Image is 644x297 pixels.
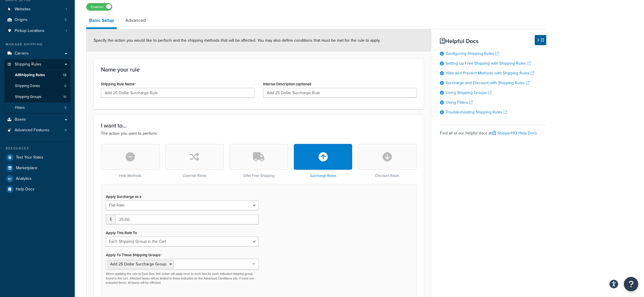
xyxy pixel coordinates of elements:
button: Hide Help Docs [535,35,546,45]
li: Shipping Zones [4,81,70,91]
span: Advanced Features [15,128,49,133]
span: Origins [15,18,28,22]
label: Shipping Rule Name [101,82,136,86]
li: Advanced Features [4,125,70,136]
a: Advanced [122,14,149,27]
li: Pickup Locations [4,26,70,36]
a: AllShipping Rules13 [4,70,70,80]
h3: I want to... [101,122,417,129]
a: Troubleshooting Shipping Rules [446,109,507,115]
a: Hide and Prevent Methods with Shipping Rules [446,70,534,76]
label: Internal Description (optional) [263,82,311,86]
label: Apply This Rate To [106,231,137,235]
span: 1 [66,7,67,12]
a: Shipping Zones6 [4,81,70,91]
div: Override Rates [165,144,224,178]
a: Carriers [4,48,70,59]
span: 16 [63,95,66,99]
p: The action you want to perform. [101,130,417,137]
a: Analytics [4,173,70,184]
span: Specify the action you would like to perform and the shipping methods that will be affected. You ... [94,37,380,43]
span: 5 [65,18,67,22]
li: Origins [4,15,70,25]
span: Shipping Rules [15,62,41,67]
a: Setting up Free Shipping with Shipping Rules [446,60,531,66]
span: Filters [15,105,25,110]
a: Surcharge and Discount with Shipping Rules [446,80,530,86]
span: Pickup Locations [15,28,45,33]
span: Marketplace [16,166,37,171]
span: All Shipping Rules [15,73,45,78]
span: 4 [65,128,67,133]
label: Apply Surcharge as a [106,194,141,199]
a: Shipping Rules [4,59,70,70]
span: Shipping Zones [15,84,40,88]
a: Pickup Locations1 [4,26,70,36]
a: ShipperHQ Help Docs [492,130,537,136]
a: Origins5 [4,15,70,25]
span: 1 [66,28,67,33]
label: Apply To These Shipping Groups [106,253,162,257]
li: Shipping Rules [4,59,70,114]
span: Websites [15,7,31,12]
div: Surcharge Rates [294,144,352,178]
a: Filters5 [4,103,70,113]
span: $ [106,215,115,224]
a: Shipping Groups16 [4,92,70,102]
a: Using Shipping Groups [446,90,492,96]
span: Carriers [15,51,29,56]
span: Shipping Groups [15,95,41,99]
span: Add 25 Dollar Surcharge Group [110,261,166,267]
a: Marketplace [4,163,70,173]
button: Open Resource Center [624,277,638,291]
div: Find all of our helpful docs at: [440,125,546,137]
span: 6 [64,84,66,88]
h3: Helpful Docs [440,38,546,44]
label: Enabled [87,3,112,10]
div: Manage Shipping [4,42,70,47]
a: Test Your Rates [4,152,70,163]
span: Test Your Rates [16,155,43,160]
div: Offer Free Shipping [229,144,288,178]
a: Configuring Shipping Rules [446,51,499,57]
a: Help Docs [4,184,70,194]
a: Using Filters [446,99,473,105]
span: Analytics [16,176,32,181]
a: Advanced Features4 [4,125,70,136]
p: When applying the rate to Each Box, this action will apply once to each box for each indicated sh... [106,272,259,285]
div: Resources [4,146,70,151]
a: Basic Setup [86,14,117,29]
h3: Name your rule [101,66,417,73]
span: 5 [64,105,66,110]
li: Shipping Groups [4,92,70,102]
a: Websites1 [4,4,70,15]
a: Boxes [4,114,70,125]
li: Filters [4,103,70,113]
div: Hide Methods [101,144,160,178]
span: 13 [63,73,66,78]
span: Boxes [15,117,26,122]
div: Discount Rates [358,144,417,178]
li: Websites [4,4,70,15]
span: Help Docs [16,187,34,192]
